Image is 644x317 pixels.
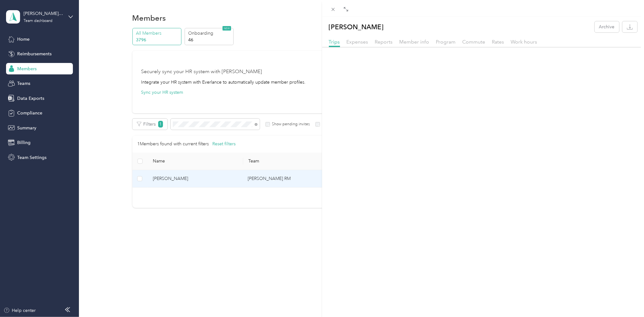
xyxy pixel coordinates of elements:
[329,21,384,32] p: [PERSON_NAME]
[436,39,456,45] span: Program
[511,39,537,45] span: Work hours
[595,21,619,32] button: Archive
[463,39,485,45] span: Commute
[608,281,644,317] iframe: Everlance-gr Chat Button Frame
[329,39,340,45] span: Trips
[400,39,429,45] span: Member info
[347,39,368,45] span: Expenses
[492,39,504,45] span: Rates
[375,39,393,45] span: Reports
